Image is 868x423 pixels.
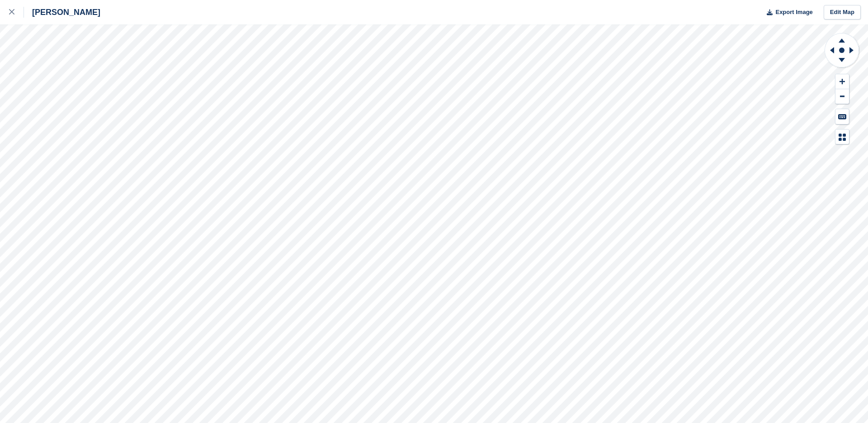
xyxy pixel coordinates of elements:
div: [PERSON_NAME] [24,7,100,18]
button: Keyboard Shortcuts [835,109,849,124]
a: Edit Map [824,5,861,20]
button: Zoom Out [835,89,849,104]
span: Export Image [775,8,812,17]
button: Export Image [761,5,813,20]
button: Map Legend [835,130,849,144]
button: Zoom In [835,74,849,89]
